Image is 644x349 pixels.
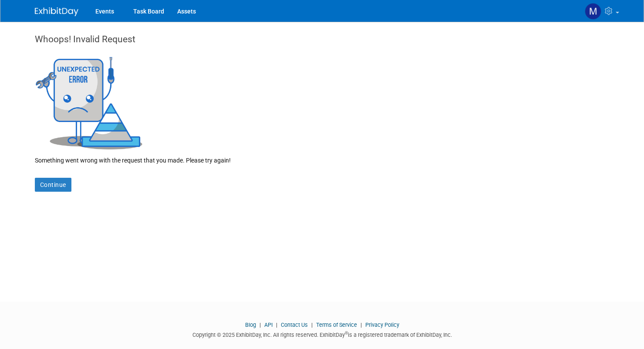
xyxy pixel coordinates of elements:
[274,322,280,328] span: |
[35,54,144,149] img: Invalid Request
[345,331,348,335] sup: ®
[35,149,610,165] div: Something went wrong with the request that you made. Please try again!
[316,322,357,328] a: Terms of Service
[257,322,263,328] span: |
[35,7,78,16] img: ExhibitDay
[35,33,610,54] div: Whoops! Invalid Request
[245,322,256,328] a: Blog
[365,322,399,328] a: Privacy Policy
[358,322,364,328] span: |
[35,178,71,192] a: Continue
[585,3,601,20] img: Mark Brennan
[309,322,315,328] span: |
[281,322,308,328] a: Contact Us
[264,322,273,328] a: API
